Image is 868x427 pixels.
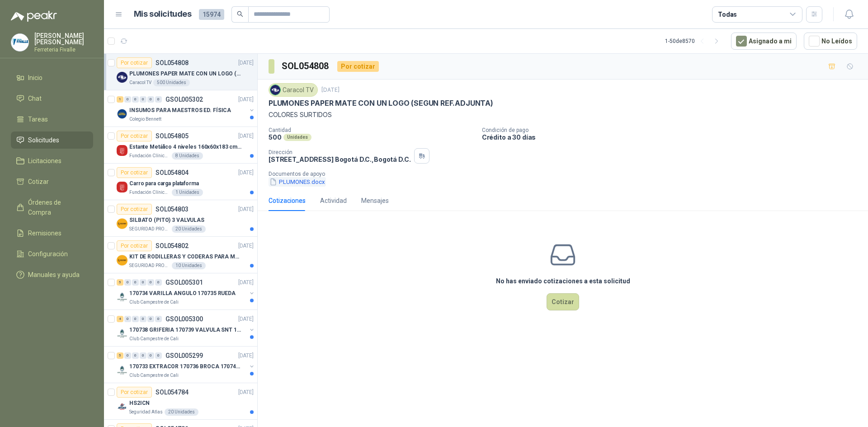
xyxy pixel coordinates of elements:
p: Caracol TV [129,79,151,86]
div: 4 [117,316,123,322]
p: SOL054805 [156,133,189,139]
div: 0 [147,279,154,286]
div: 20 Unidades [165,408,198,416]
p: Club Campestre de Cali [129,335,179,343]
span: Inicio [28,73,42,83]
div: 0 [140,352,146,359]
p: [DATE] [321,86,340,94]
p: [DATE] [238,59,254,67]
div: 0 [147,96,154,103]
div: Por cotizar [117,240,152,251]
p: Documentos de apoyo [269,171,864,177]
a: 5 0 0 0 0 0 GSOL005301[DATE] Company Logo170734 VARILLA ANGULO 170735 RUEDAClub Campestre de Cali [117,277,255,306]
p: SOL054802 [156,243,189,249]
p: [DATE] [238,242,254,250]
div: 0 [132,96,139,103]
p: [DATE] [238,132,254,141]
img: Company Logo [117,218,127,229]
div: 20 Unidades [172,225,206,233]
div: 0 [132,352,139,359]
h1: Mis solicitudes [134,8,192,21]
div: 0 [155,279,162,286]
p: GSOL005302 [165,96,203,103]
p: [DATE] [238,315,254,324]
p: GSOL005299 [165,352,203,359]
p: [STREET_ADDRESS] Bogotá D.C. , Bogotá D.C. [269,155,410,163]
a: Chat [11,90,93,107]
div: Caracol TV [269,83,318,97]
div: 0 [124,279,131,286]
a: 4 0 0 0 0 0 GSOL005300[DATE] Company Logo170738 GRIFERIA 170739 VALVULA SNT 170742 VALVULAClub Ca... [117,314,255,343]
img: Company Logo [117,255,127,266]
p: Colegio Bennett [129,116,161,123]
a: Órdenes de Compra [11,194,93,221]
img: Company Logo [117,291,127,302]
p: SEGURIDAD PROVISER LTDA [129,262,170,269]
div: Por cotizar [117,167,152,178]
p: Ferreteria Fivalle [34,47,93,52]
div: Por cotizar [117,131,152,141]
div: 1 - 50 de 8570 [665,34,724,48]
div: Cotizaciones [269,196,306,206]
h3: No has enviado cotizaciones a esta solicitud [496,276,630,286]
p: [PERSON_NAME] [PERSON_NAME] [34,33,93,45]
img: Company Logo [117,182,127,192]
p: Estante Metálico 4 niveles 160x60x183 cm Fixser [129,143,242,151]
div: 0 [132,316,139,322]
div: 0 [155,316,162,322]
div: 0 [124,96,131,103]
span: Tareas [28,114,48,124]
span: Cotizar [28,177,49,187]
p: INSUMOS PARA MAESTROS ED. FÍSICA [129,106,231,115]
p: Fundación Clínica Shaio [129,152,170,160]
p: Club Campestre de Cali [129,299,179,306]
img: Company Logo [117,328,127,339]
p: SOL054784 [156,389,189,395]
span: Licitaciones [28,156,61,166]
img: Logo peakr [11,11,57,22]
div: 1 [117,96,123,103]
div: Unidades [283,134,311,141]
div: Por cotizar [337,61,379,72]
span: 15974 [199,9,224,20]
img: Company Logo [270,85,280,95]
p: Carro para carga plataforma [129,179,199,188]
p: [DATE] [238,352,254,360]
p: [DATE] [238,169,254,177]
span: Configuración [28,249,68,259]
img: Company Logo [117,365,127,375]
button: No Leídos [804,33,857,50]
div: 0 [140,96,146,103]
a: Remisiones [11,225,93,242]
p: PLUMONES PAPER MATE CON UN LOGO (SEGUN REF.ADJUNTA) [269,99,493,108]
span: Remisiones [28,228,61,238]
div: 1 Unidades [172,189,203,196]
p: Crédito a 30 días [482,133,864,141]
p: SEGURIDAD PROVISER LTDA [129,225,170,233]
button: Asignado a mi [731,33,797,50]
p: Seguridad Atlas [129,408,163,416]
p: SOL054804 [156,169,189,176]
p: Condición de pago [482,127,864,133]
p: Cantidad [269,127,475,133]
p: 170733 EXTRACOR 170736 BROCA 170743 PORTACAND [129,362,242,371]
div: Actividad [320,196,347,206]
div: 0 [140,316,146,322]
a: Por cotizarSOL054808[DATE] Company LogoPLUMONES PAPER MATE CON UN LOGO (SEGUN REF.ADJUNTA)Caracol... [104,54,257,90]
p: Fundación Clínica Shaio [129,189,170,196]
h3: SOL054808 [282,59,330,73]
div: Por cotizar [117,387,152,398]
div: 0 [147,352,154,359]
p: GSOL005300 [165,316,203,322]
p: [DATE] [238,278,254,287]
p: SILBATO (PITO) 3 VALVULAS [129,216,204,225]
p: [DATE] [238,388,254,397]
a: Manuales y ayuda [11,266,93,283]
span: Solicitudes [28,135,59,145]
div: 0 [147,316,154,322]
span: Órdenes de Compra [28,197,85,217]
a: Licitaciones [11,152,93,169]
a: 1 0 0 0 0 0 GSOL005302[DATE] Company LogoINSUMOS PARA MAESTROS ED. FÍSICAColegio Bennett [117,94,255,123]
div: Todas [718,9,737,19]
div: 5 [117,279,123,286]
